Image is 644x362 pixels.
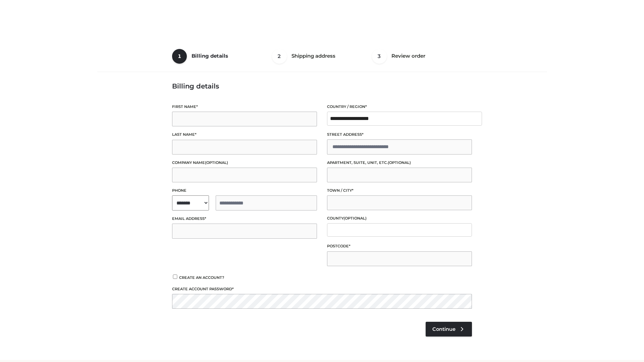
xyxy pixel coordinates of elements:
span: (optional) [388,160,411,165]
span: Review order [391,53,425,59]
label: Company name [172,160,317,166]
span: 2 [272,49,287,64]
h3: Billing details [172,82,472,90]
input: Create an account? [172,275,178,279]
label: County [327,215,472,222]
label: Email address [172,216,317,222]
label: Apartment, suite, unit, etc. [327,160,472,166]
span: Create an account? [179,275,224,280]
label: Street address [327,131,472,138]
label: First name [172,104,317,110]
span: 3 [372,49,387,64]
label: Last name [172,131,317,138]
label: Country / Region [327,104,472,110]
span: 1 [172,49,187,64]
label: Postcode [327,243,472,249]
span: Shipping address [291,53,335,59]
label: Create account password [172,286,472,292]
span: Continue [432,326,455,332]
label: Phone [172,187,317,194]
span: Billing details [192,53,228,59]
label: Town / City [327,187,472,194]
span: (optional) [205,160,228,165]
a: Continue [426,322,472,337]
span: (optional) [343,216,367,221]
